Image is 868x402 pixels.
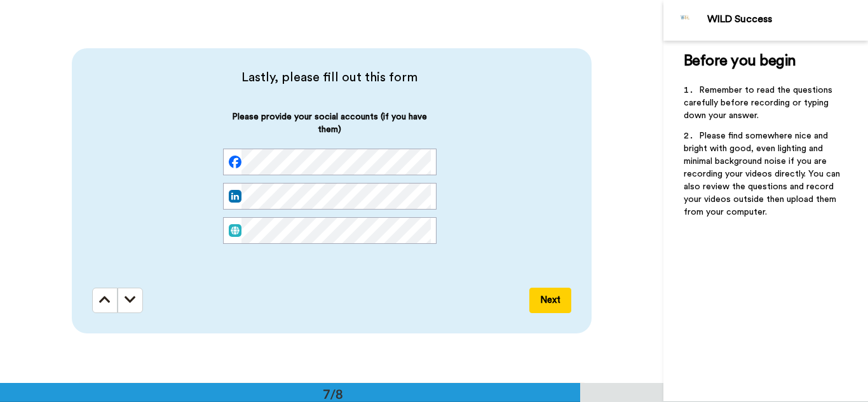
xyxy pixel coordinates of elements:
img: facebook.svg [229,156,241,168]
span: Remember to read the questions carefully before recording or typing down your answer. [684,86,835,120]
img: Profile Image [670,5,701,36]
button: Next [529,288,571,313]
span: Please find somewhere nice and bright with good, even lighting and minimal background noise if yo... [684,131,843,217]
span: Lastly, please fill out this form [92,69,567,86]
div: WILD Success [707,13,867,25]
span: Before you begin [684,53,796,69]
img: web.svg [229,224,241,237]
span: Please provide your social accounts (if you have them) [223,111,437,149]
img: linked-in.png [229,190,241,203]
